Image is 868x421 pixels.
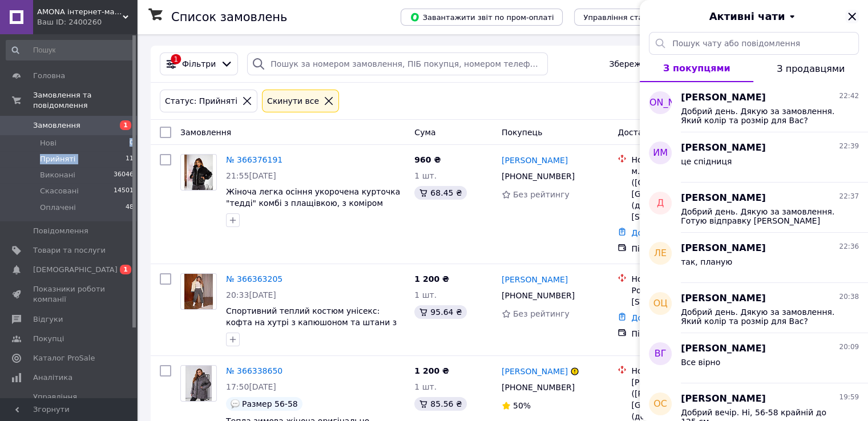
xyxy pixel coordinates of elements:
[839,242,859,252] span: 22:36
[640,183,868,233] button: Д[PERSON_NAME]22:37Добрий день. Дякую за замовлення. Готую відправку [PERSON_NAME] Телефон отриму...
[185,366,212,401] img: Фото товару
[242,399,298,408] span: Размер 56-58
[40,138,56,148] span: Нові
[502,274,568,285] a: [PERSON_NAME]
[609,58,692,70] span: Збережені фільтри:
[617,128,701,137] span: Доставка та оплата
[120,265,131,274] span: 1
[631,328,748,339] div: Післяплата
[839,292,859,302] span: 20:38
[640,333,868,383] button: ВГ[PERSON_NAME]20:09Все вірно
[839,342,859,352] span: 20:09
[681,157,732,166] span: це спідниця
[681,107,843,125] span: Добрий день. Дякую за замовлення. Який колір та розмір для Вас?
[574,9,680,26] button: Управління статусами
[182,58,216,70] span: Фільтри
[33,265,118,275] span: [DEMOGRAPHIC_DATA]
[33,71,65,81] span: Головна
[845,10,859,23] button: Закрити
[499,288,577,303] div: [PHONE_NUMBER]
[681,242,766,255] span: [PERSON_NAME]
[631,313,676,322] a: Додати ЕН
[231,399,240,408] img: :speech_balloon:
[414,382,437,391] span: 1 шт.
[631,243,748,254] div: Післяплата
[265,95,321,107] div: Cкинути все
[414,155,441,164] span: 960 ₴
[40,170,75,180] span: Виконані
[631,228,676,237] a: Додати ЕН
[631,154,748,165] div: Нова Пошта
[33,334,64,344] span: Покупці
[180,365,217,402] a: Фото товару
[401,9,563,26] button: Завантажити звіт по пром-оплаті
[414,128,435,137] span: Cума
[623,96,699,110] span: [PERSON_NAME]
[640,132,868,183] button: ИМ[PERSON_NAME]22:39це спідниця
[839,141,859,151] span: 22:39
[681,342,766,355] span: [PERSON_NAME]
[631,165,748,222] div: м. Кам'янське ([GEOGRAPHIC_DATA], [GEOGRAPHIC_DATA].), №8 (до 30 кг): просп. [STREET_ADDRESS]
[226,155,282,164] a: № 366376191
[180,273,217,310] a: Фото товару
[631,365,748,377] div: Нова Пошта
[414,274,449,284] span: 1 200 ₴
[33,353,95,363] span: Каталог ProSale
[33,90,137,111] span: Замовлення та повідомлення
[414,186,466,200] div: 68.45 ₴
[653,297,667,310] span: ОЦ
[414,397,466,411] div: 85.56 ₴
[226,382,276,391] span: 17:50[DATE]
[180,154,217,191] a: Фото товару
[40,203,76,213] span: Оплачені
[502,128,542,137] span: Покупець
[126,154,134,164] span: 11
[226,366,282,375] a: № 366338650
[226,290,276,299] span: 20:33[DATE]
[163,95,240,107] div: Статус: Прийняті
[681,358,720,367] span: Все вірно
[226,187,400,219] span: Жіноча легка осіння укорочена курточка "тедді" комбі з плащівкою, з коміром стійкою
[640,233,868,283] button: ЛЕ[PERSON_NAME]22:36так, планую
[33,392,106,412] span: Управління сайтом
[681,207,843,225] span: Добрий день. Дякую за замовлення. Готую відправку [PERSON_NAME] Телефон отримувача [PHONE_NUMBER]...
[672,9,836,24] button: Активні чати
[681,292,766,305] span: [PERSON_NAME]
[657,197,664,210] span: Д
[631,273,748,285] div: Нова Пошта
[663,63,730,74] span: З покупцями
[839,192,859,201] span: 22:37
[681,257,732,266] span: так, планую
[499,379,577,395] div: [PHONE_NUMBER]
[681,141,766,155] span: [PERSON_NAME]
[414,366,449,375] span: 1 200 ₴
[654,247,667,260] span: ЛЕ
[513,401,531,410] span: 50%
[640,55,753,82] button: З покупцями
[653,147,668,160] span: ИМ
[681,307,843,326] span: Добрий день. Дякую за замовлення. Який колір та розмір для Вас?
[653,398,667,411] span: ОС
[681,392,766,406] span: [PERSON_NAME]
[583,13,671,22] span: Управління статусами
[753,55,868,82] button: З продавцями
[681,91,766,104] span: [PERSON_NAME]
[40,186,79,196] span: Скасовані
[33,314,63,325] span: Відгуки
[33,373,72,383] span: Аналітика
[502,366,568,377] a: [PERSON_NAME]
[839,91,859,101] span: 22:42
[184,274,213,309] img: Фото товару
[226,274,282,284] a: № 366363205
[114,170,134,180] span: 36046
[33,245,106,256] span: Товари та послуги
[180,128,231,137] span: Замовлення
[777,63,845,74] span: З продавцями
[33,120,80,131] span: Замовлення
[681,192,766,205] span: [PERSON_NAME]
[184,155,213,190] img: Фото товару
[414,305,466,319] div: 95.64 ₴
[37,17,137,27] div: Ваш ID: 2400260
[502,155,568,166] a: [PERSON_NAME]
[130,138,134,148] span: 0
